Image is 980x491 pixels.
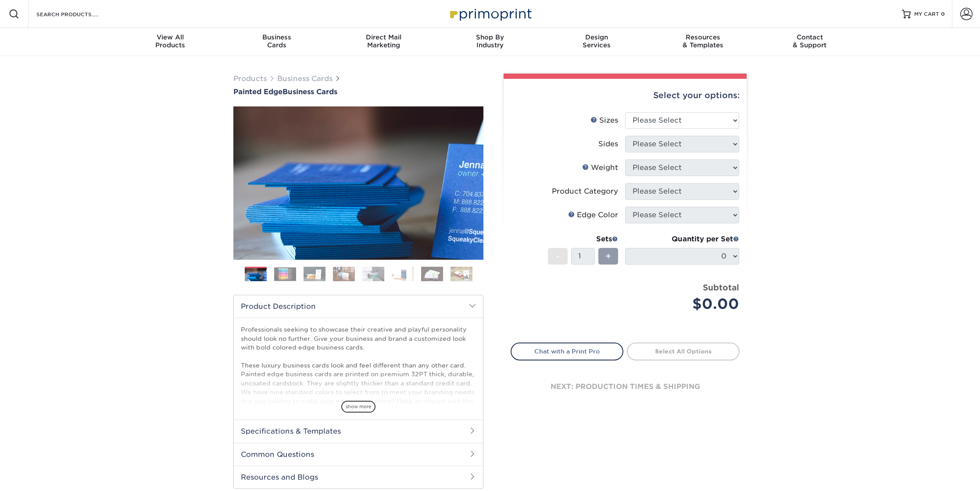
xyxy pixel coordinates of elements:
div: Weight [582,162,618,173]
div: & Support [756,33,863,49]
span: 0 [941,11,945,17]
a: Contact& Support [756,28,863,56]
span: + [605,250,611,263]
a: Select All Options [627,343,740,360]
span: Direct Mail [330,33,437,41]
div: Services [543,33,650,49]
span: Contact [756,33,863,41]
a: DesignServices [543,28,650,56]
a: Products [233,74,267,83]
input: SEARCH PRODUCTS..... [36,9,121,19]
a: Direct MailMarketing [330,28,437,56]
div: Industry [437,33,544,49]
a: Painted EdgeBusiness Cards [233,88,483,96]
img: Painted Edge 01 [233,58,483,308]
span: show more [341,401,376,413]
a: Shop ByIndustry [437,28,544,56]
div: Cards [224,33,330,49]
span: - [556,250,560,263]
a: Chat with a Print Pro [511,343,623,360]
h2: Common Questions [234,443,483,466]
span: View All [117,33,224,41]
div: $0.00 [632,293,739,314]
img: Business Cards 03 [304,266,325,282]
a: View AllProducts [117,28,224,56]
img: Business Cards 04 [333,266,355,282]
div: Sets [548,234,618,244]
div: Edge Color [568,210,618,220]
span: Resources [650,33,756,41]
strong: Subtotal [703,283,739,292]
div: Products [117,33,224,49]
span: MY CART [914,11,939,18]
h1: Business Cards [233,88,483,96]
h2: Specifications & Templates [234,420,483,442]
img: Business Cards 05 [362,266,384,282]
span: Shop By [437,33,544,41]
div: & Templates [650,33,756,49]
img: Business Cards 02 [274,267,296,281]
div: Product Category [552,186,618,197]
img: Primoprint [446,4,534,23]
span: Business [224,33,330,41]
div: Sizes [590,115,618,126]
img: Business Cards 08 [451,266,472,282]
img: Business Cards 06 [392,266,414,282]
a: Business Cards [277,74,333,83]
div: Sides [598,139,618,149]
a: BusinessCards [224,28,330,56]
img: Business Cards 07 [421,266,443,282]
h2: Product Description [234,295,483,318]
span: Design [543,33,650,41]
div: next: production times & shipping [511,360,740,413]
img: Business Cards 01 [245,264,267,286]
a: Resources& Templates [650,28,756,56]
span: Painted Edge [233,88,283,96]
h2: Resources and Blogs [234,466,483,488]
div: Quantity per Set [625,234,739,244]
div: Select your options: [511,79,740,112]
div: Marketing [330,33,437,49]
